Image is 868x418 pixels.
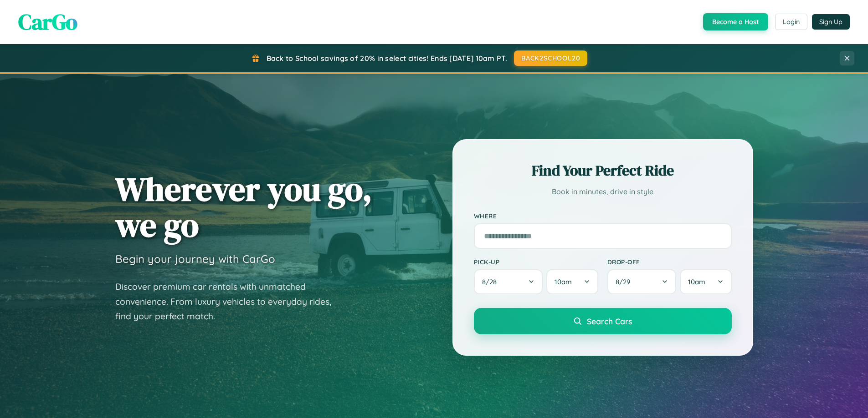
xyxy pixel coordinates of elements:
p: Discover premium car rentals with unmatched convenience. From luxury vehicles to everyday rides, ... [115,279,343,324]
button: 10am [546,269,598,294]
button: Sign Up [812,14,850,30]
label: Drop-off [607,258,732,266]
p: Book in minutes, drive in style [474,185,732,198]
h3: Begin your journey with CarGo [115,252,275,266]
button: 8/29 [607,269,677,294]
span: CarGo [18,7,77,37]
h2: Find Your Perfect Ride [474,161,732,181]
span: 10am [688,277,705,286]
button: 8/28 [474,269,543,294]
button: BACK2SCHOOL20 [514,50,587,66]
label: Where [474,212,732,220]
button: 10am [680,269,731,294]
span: Back to School savings of 20% in select cities! Ends [DATE] 10am PT. [267,54,507,63]
button: Become a Host [703,13,768,30]
button: Search Cars [474,308,732,334]
span: 8 / 29 [616,277,635,286]
h1: Wherever you go, we go [115,171,372,243]
span: Search Cars [587,316,632,326]
span: 8 / 28 [482,277,501,286]
button: Login [775,14,807,30]
span: 10am [555,277,572,286]
label: Pick-up [474,258,598,266]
